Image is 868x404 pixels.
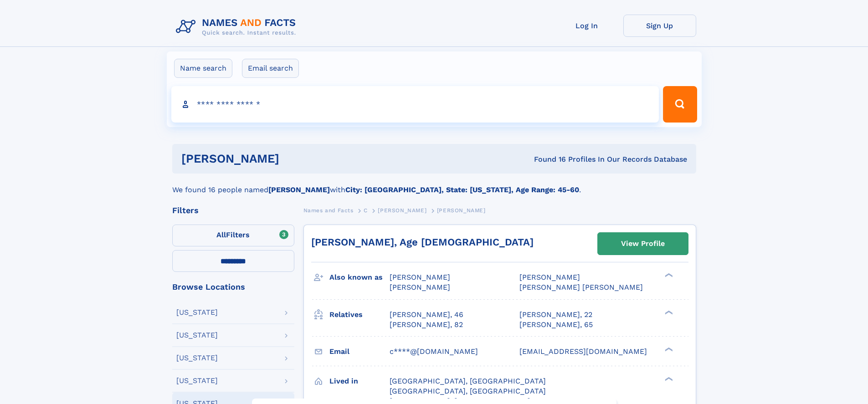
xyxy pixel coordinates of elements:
[171,86,659,123] input: search input
[519,283,643,291] span: [PERSON_NAME] [PERSON_NAME]
[329,307,390,322] h3: Relatives
[621,233,665,254] div: View Profile
[172,15,303,39] img: Logo Names and Facts
[390,273,450,281] span: [PERSON_NAME]
[176,332,218,339] div: [US_STATE]
[329,373,390,389] h3: Lived in
[390,387,546,395] span: [GEOGRAPHIC_DATA], [GEOGRAPHIC_DATA]
[172,174,696,195] div: We found 16 people named with .
[390,283,450,291] span: [PERSON_NAME]
[519,273,580,281] span: [PERSON_NAME]
[623,15,696,37] a: Sign Up
[303,205,354,216] a: Names and Facts
[519,347,647,356] span: [EMAIL_ADDRESS][DOMAIN_NAME]
[311,236,534,248] a: [PERSON_NAME], Age [DEMOGRAPHIC_DATA]
[663,86,697,123] button: Search Button
[364,207,368,214] span: C
[216,230,226,239] span: All
[172,206,294,215] div: Filters
[181,153,407,164] h1: [PERSON_NAME]
[329,270,390,285] h3: Also known as
[437,207,486,214] span: [PERSON_NAME]
[176,354,218,362] div: [US_STATE]
[174,59,232,78] label: Name search
[242,59,299,78] label: Email search
[390,377,546,385] span: [GEOGRAPHIC_DATA], [GEOGRAPHIC_DATA]
[176,309,218,316] div: [US_STATE]
[364,205,368,216] a: C
[598,233,688,255] a: View Profile
[390,320,463,330] a: [PERSON_NAME], 82
[519,310,592,320] a: [PERSON_NAME], 22
[176,377,218,384] div: [US_STATE]
[663,346,673,352] div: ❯
[172,283,294,291] div: Browse Locations
[663,309,673,315] div: ❯
[406,154,687,164] div: Found 16 Profiles In Our Records Database
[550,15,623,37] a: Log In
[172,225,294,246] label: Filters
[663,272,673,278] div: ❯
[345,185,579,194] b: City: [GEOGRAPHIC_DATA], State: [US_STATE], Age Range: 45-60
[329,344,390,359] h3: Email
[390,310,463,320] a: [PERSON_NAME], 46
[519,320,593,330] a: [PERSON_NAME], 65
[378,207,426,214] span: [PERSON_NAME]
[268,185,330,194] b: [PERSON_NAME]
[663,376,673,382] div: ❯
[378,205,426,216] a: [PERSON_NAME]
